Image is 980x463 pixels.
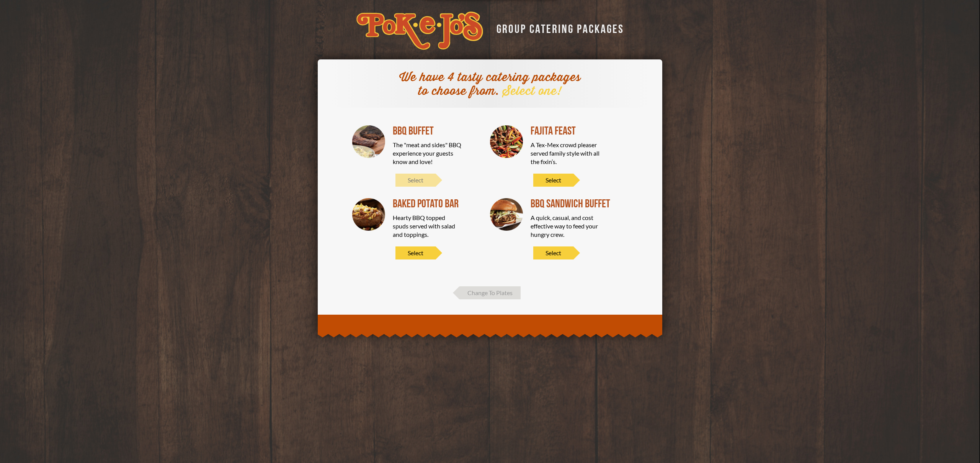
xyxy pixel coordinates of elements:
span: Change To Plates [460,286,521,299]
span: Select [533,174,573,187]
div: The "meat and sides" BBQ experience your guests know and love! [393,141,462,166]
div: A Tex-Mex crowd pleaser served family style with all the fixin’s. [531,141,599,166]
div: A quick, casual, and cost effective way to feed your hungry crew. [531,213,599,239]
span: Select [395,174,436,187]
div: Hearty BBQ topped spuds served with salad and toppings. [393,213,462,239]
img: Fajita Feast [490,125,523,158]
span: Select [533,246,573,259]
div: BBQ SANDWICH BUFFET [531,198,616,210]
div: We have 4 tasty catering packages to choose from. [394,71,586,99]
div: Baked Potato Bar [393,198,479,210]
img: BBQ SANDWICH BUFFET [490,198,523,231]
div: GROUP CATERING PACKAGES [491,20,624,35]
span: Select one! [503,84,562,99]
div: Fajita Feast [531,125,616,137]
img: logo-34603ddf.svg [356,11,483,50]
img: Baked Potato Bar [352,198,385,231]
img: BBQ Buffet [352,125,385,158]
div: BBQ Buffet [393,125,479,137]
span: Select [395,246,436,259]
